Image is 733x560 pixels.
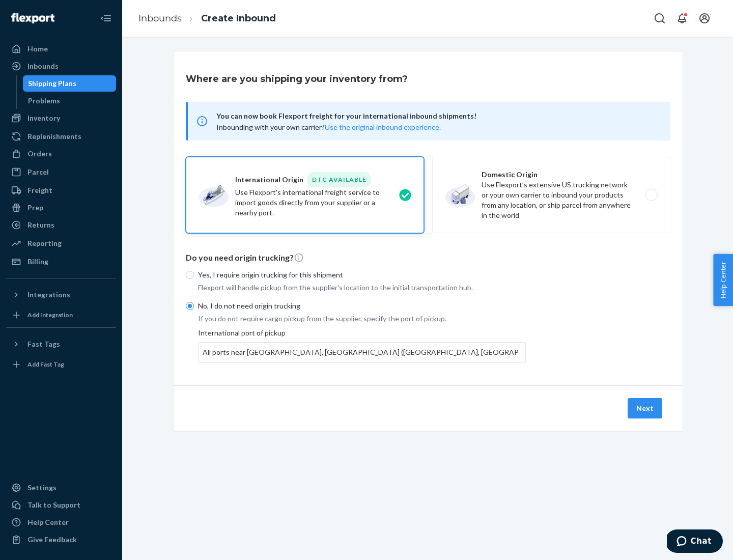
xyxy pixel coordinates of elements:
[713,254,733,306] button: Help Center
[186,302,194,310] input: No, I do not need origin trucking
[96,8,116,29] button: Close Navigation
[6,336,116,352] button: Fast Tags
[6,356,116,373] a: Add Fast Tag
[6,58,116,74] a: Inbounds
[672,8,692,29] button: Open notifications
[6,235,116,251] a: Reporting
[27,290,70,300] div: Integrations
[6,110,116,126] a: Inventory
[198,270,526,280] p: Yes, I require origin trucking for this shipment
[186,271,194,279] input: Yes, I require origin trucking for this shipment
[27,149,52,159] div: Orders
[694,8,715,29] button: Open account menu
[6,497,116,513] button: Talk to Support
[198,314,526,324] p: If you do not require cargo pickup from the supplier, specify the port of pickup.
[27,500,80,510] div: Talk to Support
[28,78,76,89] div: Shipping Plans
[6,217,116,233] a: Returns
[6,164,116,180] a: Parcel
[216,123,441,131] span: Inbounding with your own carrier?
[6,200,116,216] a: Prep
[6,287,116,303] button: Integrations
[6,531,116,548] button: Give Feedback
[138,13,182,24] a: Inbounds
[27,220,54,230] div: Returns
[628,398,662,418] button: Next
[27,185,52,195] div: Freight
[6,514,116,530] a: Help Center
[27,257,48,267] div: Billing
[198,328,526,362] div: International port of pickup
[27,238,62,248] div: Reporting
[6,480,116,496] a: Settings
[27,517,69,527] div: Help Center
[27,167,49,177] div: Parcel
[23,75,117,92] a: Shipping Plans
[6,254,116,270] a: Billing
[650,8,670,29] button: Open Search Box
[6,307,116,323] a: Add Integration
[198,301,526,311] p: No, I do not need origin trucking
[27,44,48,54] div: Home
[216,110,658,122] span: You can now book Flexport freight for your international inbound shipments!
[27,131,81,142] div: Replenishments
[325,122,441,132] button: Use the original inbound experience.
[130,4,284,34] ol: breadcrumbs
[28,96,60,106] div: Problems
[27,535,77,545] div: Give Feedback
[27,203,43,213] div: Prep
[201,13,276,24] a: Create Inbound
[186,72,408,86] h3: Where are you shipping your inventory from?
[6,128,116,145] a: Replenishments
[198,283,526,293] p: Flexport will handle pickup from the supplier's location to the initial transportation hub.
[27,113,60,123] div: Inventory
[27,360,64,369] div: Add Fast Tag
[27,61,59,71] div: Inbounds
[27,339,60,349] div: Fast Tags
[27,483,57,493] div: Settings
[23,93,117,109] a: Problems
[186,252,670,264] p: Do you need origin trucking?
[6,146,116,162] a: Orders
[667,529,723,555] iframe: Opens a widget where you can chat to one of our agents
[6,182,116,199] a: Freight
[11,13,54,23] img: Flexport logo
[6,41,116,57] a: Home
[27,311,73,319] div: Add Integration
